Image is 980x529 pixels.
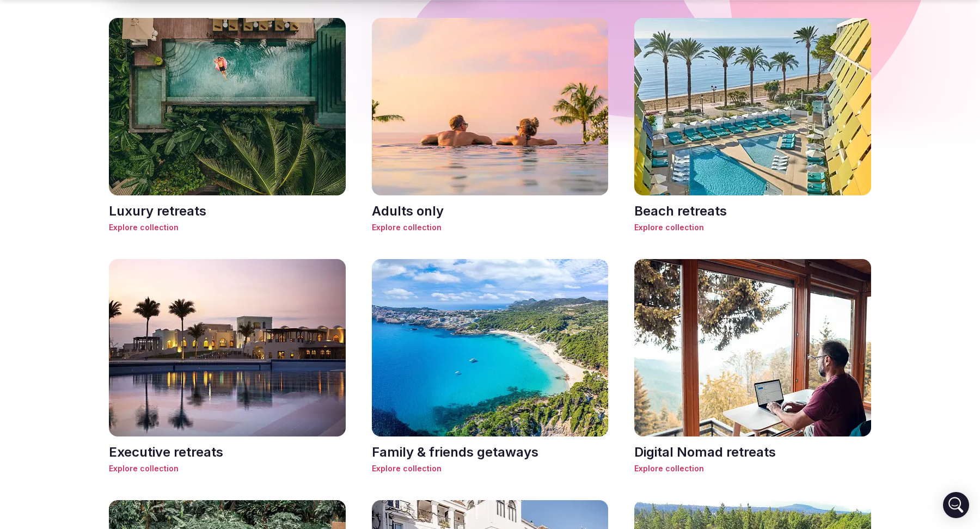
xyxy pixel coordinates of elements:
[634,222,871,233] span: Explore collection
[109,18,346,233] a: Luxury retreatsLuxury retreatsExplore collection
[372,18,609,233] a: Adults onlyAdults onlyExplore collection
[109,259,346,436] img: Executive retreats
[634,202,871,220] h3: Beach retreats
[634,18,871,233] a: Beach retreatsBeach retreatsExplore collection
[109,259,346,474] a: Executive retreatsExecutive retreatsExplore collection
[109,18,346,195] img: Luxury retreats
[634,259,871,474] a: Digital Nomad retreatsDigital Nomad retreatsExplore collection
[372,463,609,474] span: Explore collection
[634,259,871,436] img: Digital Nomad retreats
[372,259,609,474] a: Family & friends getawaysFamily & friends getawaysExplore collection
[109,443,346,462] h3: Executive retreats
[634,443,871,462] h3: Digital Nomad retreats
[372,18,609,195] img: Adults only
[109,463,346,474] span: Explore collection
[634,463,871,474] span: Explore collection
[372,202,609,220] h3: Adults only
[943,492,969,518] div: Open Intercom Messenger
[372,259,609,436] img: Family & friends getaways
[372,443,609,462] h3: Family & friends getaways
[634,18,871,195] img: Beach retreats
[109,202,346,220] h3: Luxury retreats
[372,222,609,233] span: Explore collection
[109,222,346,233] span: Explore collection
